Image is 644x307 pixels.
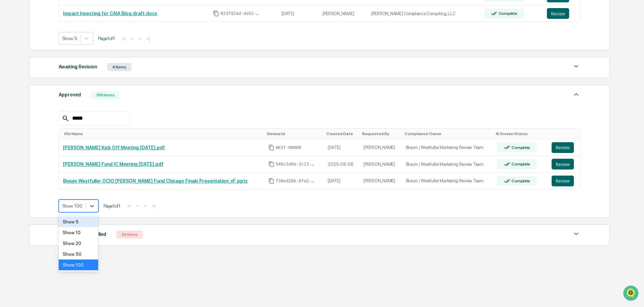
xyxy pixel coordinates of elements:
span: [PERSON_NAME] [21,92,55,97]
div: Show 50 [59,249,98,259]
span: [PERSON_NAME] [21,110,55,115]
span: Attestations [56,138,84,145]
span: Data Lookup [13,151,42,157]
td: [PERSON_NAME] [359,139,402,156]
span: Copy Id [268,178,274,184]
div: Show 100 [59,259,98,270]
button: Review [547,8,569,19]
div: Toggle SortBy [496,131,545,136]
td: 2025-08-06 [324,156,359,173]
div: Complete [510,179,530,183]
a: Bivium Westfuller OCIO [PERSON_NAME] Fund Chicago Finals Presentation_vF.pptx [63,178,247,184]
span: • [56,110,58,115]
td: [DATE] [324,139,359,156]
a: Review [552,142,576,153]
span: Preclearance [13,138,43,145]
td: [DATE] [277,5,319,22]
img: Rachel Stanley [7,103,18,114]
div: We're available if you need us! [30,58,93,64]
a: 🖐️Preclearance [4,135,46,147]
span: Pylon [67,167,82,172]
div: 🗄️ [49,139,54,144]
span: 54bc2a6e-2c13-4dc0-9b16-5878b03d255c [276,161,316,167]
button: > [142,203,149,209]
div: 4 Items [107,63,131,71]
div: Toggle SortBy [64,131,261,136]
a: 🗄️Attestations [46,135,86,147]
td: [PERSON_NAME] [359,173,402,189]
div: Toggle SortBy [362,131,399,136]
button: |< [120,36,128,41]
span: Copy Id [268,145,274,151]
span: WEST-00008 [276,145,301,150]
span: 730ed266-8fa2-4fc0-b951-ad2ae66d8b98 [276,178,316,184]
button: Review [552,142,574,153]
td: Bivium / Westfuller Marketing Review Team [402,156,493,173]
img: 8933085812038_c878075ebb4cc5468115_72.jpg [14,52,26,64]
button: < [134,203,141,209]
iframe: Open customer support [622,285,641,303]
a: Review [552,159,576,170]
span: Page 1 of 1 [104,203,120,209]
button: |< [125,203,133,209]
div: 🔎 [7,151,12,157]
button: < [129,36,136,41]
div: Start new chat [30,52,111,58]
div: 🖐️ [7,139,12,144]
div: Complete [497,11,517,16]
td: [DATE] [324,173,359,189]
div: Awaiting Revision [59,62,97,71]
div: 199 Items [91,91,120,99]
button: >| [144,36,152,41]
button: >| [150,203,157,209]
a: Review [552,176,576,186]
div: Toggle SortBy [326,131,357,136]
td: [PERSON_NAME] [359,156,402,173]
div: Toggle SortBy [267,131,321,136]
div: 20 Items [116,231,143,239]
a: Impact Investing for CAIA Blog.draft.docx [63,11,157,16]
div: Past conversations [7,75,45,80]
img: 1746055101610-c473b297-6a78-478c-a979-82029cc54cd1 [7,52,19,64]
td: Bivium / Westfuller Marketing Review Team [402,139,493,156]
img: Rachel Stanley [7,85,18,96]
button: See all [105,73,123,82]
div: Show 5 [59,216,98,227]
span: Page 1 of 1 [98,36,115,41]
div: Toggle SortBy [553,131,577,136]
td: Bivium / Westfuller Marketing Review Team [402,173,493,189]
a: Powered byPylon [48,167,82,172]
span: Copy Id [213,10,219,17]
button: > [137,36,143,41]
span: 823f42ad-da52-427a-bdfe-d3b490ef0764 [221,11,261,16]
span: Copy Id [268,161,274,167]
div: Approved [59,90,81,99]
span: • [56,92,58,97]
button: Start new chat [115,54,123,62]
a: [PERSON_NAME] Fund IC Meeting [DATE].pdf [63,161,164,167]
button: Review [552,159,574,170]
img: caret [572,62,580,70]
div: Complete [510,145,530,150]
div: Show 10 [59,227,98,238]
a: 🔎Data Lookup [4,148,45,160]
td: [PERSON_NAME] [319,5,367,22]
td: [PERSON_NAME] Compliance Consulting, LLC [367,5,480,22]
button: Review [552,176,574,186]
span: [DATE] [60,110,74,115]
img: caret [572,90,580,98]
div: Show 20 [59,238,98,249]
p: How can we help? [7,14,123,25]
img: caret [572,230,580,238]
span: [DATE] [60,92,74,97]
div: Complete [510,162,530,166]
a: Review [547,8,576,19]
div: Toggle SortBy [405,131,491,136]
a: [PERSON_NAME] Kick Off Meeting [DATE].pdf [63,145,165,150]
